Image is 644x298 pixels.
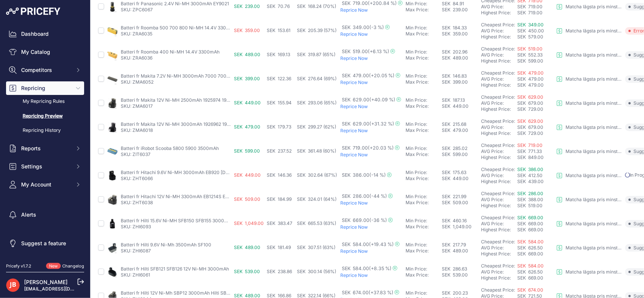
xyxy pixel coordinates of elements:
[234,124,260,130] span: SEK 479.00
[442,73,478,79] div: SEK 146.83
[556,124,622,130] a: Matcha lägsta pris minst 20% TB
[234,196,260,202] span: SEK 509.00
[342,217,393,223] span: SEK 669.00
[297,100,337,105] span: SEK 293.06 (65%)
[442,55,478,61] div: SEK 489.00
[517,118,543,124] a: SEK 629.00
[517,58,543,64] span: SEK 599.00
[121,55,152,61] a: SKU: ZRA6036
[406,97,442,103] div: Min Price:
[566,221,622,227] p: Matcha lägsta pris minst 20% TB
[297,148,336,154] span: SEK 361.48 (60%)
[369,217,387,223] span: (-36 %)
[297,196,337,202] span: SEK 324.01 (64%)
[406,170,442,176] div: Min Price:
[121,151,151,157] a: SKU: ZIT6037
[481,28,517,34] div: AVG Price:
[442,272,478,278] div: SEK 539.00
[566,269,622,275] p: Matcha lägsta pris minst 20% TB
[517,124,553,130] div: SEK 679.00
[342,241,400,247] span: SEK 584.00
[442,200,478,206] div: SEK 509.00
[6,110,84,123] a: Repricing Preview
[297,52,335,57] span: SEK 319.87 (65%)
[340,31,403,37] p: Reprice Now
[481,287,515,293] a: Cheapest Price:
[21,145,71,152] span: Reports
[517,130,543,136] span: SEK 729.00
[517,167,543,172] a: SEK 386.00
[121,176,153,181] a: SKU: ZHT6066
[340,200,403,206] p: Reprice Now
[442,242,478,248] div: SEK 217.79
[121,200,153,205] a: SKU: ZHT6038
[406,200,442,206] div: Max Price:
[369,193,387,199] span: (-44 %)
[121,145,219,151] a: Batteri fr iRobot Scooba 5800 5900 3500mAh
[481,269,517,275] div: AVG Price:
[121,170,235,175] a: Batteri fr Hitachi 9.6V Ni-MH 3000mAh EB920 [DATE]
[234,3,260,9] span: SEK 239.00
[481,227,511,232] a: Highest Price:
[342,145,400,151] span: SEK 719.00
[481,118,515,124] a: Cheapest Price:
[342,97,401,102] span: SEK 629.00
[517,142,543,148] a: SEK 719.00
[234,28,260,33] span: SEK 359.00
[517,179,544,184] span: SEK 439.00
[121,248,151,254] a: SKU: ZHI6087
[342,24,390,30] span: SEK 349.00
[517,34,543,40] span: SEK 579.00
[481,245,517,251] div: AVG Price:
[6,178,84,191] button: My Account
[121,224,151,229] a: SKU: ZHI6093
[517,94,543,100] span: SEK 629.00
[340,152,403,158] p: Reprice Now
[517,4,553,10] div: SEK 719.00
[481,106,511,112] a: Highest Price:
[481,167,515,172] a: Cheapest Price:
[481,100,517,106] div: AVG Price:
[517,191,543,196] a: SEK 286.00
[406,290,442,296] div: Min Price:
[442,248,478,254] div: SEK 489.00
[6,263,31,269] div: Pricefy v1.7.2
[121,1,229,6] a: Batteri fr Panasonic 2.4V Ni-MH 3000mAh EY9021
[481,221,517,227] div: AVG Price:
[406,266,442,272] div: Min Price:
[6,45,84,59] a: My Catalog
[6,81,84,95] button: Repricing
[442,79,478,85] div: SEK 399.00
[517,148,553,154] div: SEK 771.33
[121,290,268,296] a: Batteri fr Hilti 12V Ni-Mh SBP12 3000mAh Hilti SBP12 SFB125 SFB105
[267,76,291,81] span: SEK 122.36
[234,269,260,274] span: SEK 539.00
[406,103,442,109] div: Max Price:
[442,194,478,200] div: SEK 221.99
[481,46,515,52] a: Cheapest Price:
[481,275,511,281] a: Highest Price:
[6,160,84,173] button: Settings
[6,95,84,108] a: My Repricing Rules
[234,76,260,81] span: SEK 399.00
[6,27,84,41] a: Dashboard
[481,4,517,10] div: AVG Price:
[368,145,394,151] span: (+20.03 %)
[481,154,511,160] a: Highest Price:
[406,194,442,200] div: Min Price:
[517,46,543,52] a: SEK 519.00
[297,269,336,274] span: SEK 300.14 (56%)
[342,49,395,54] span: SEK 519.00
[267,148,292,154] span: SEK 237.52
[517,28,553,34] div: SEK 450.00
[556,173,622,179] a: Matcha lägsta pris minst 20% TB
[267,196,292,202] span: SEK 184.99
[481,148,517,154] div: AVG Price:
[342,0,403,6] span: SEK 719.00
[517,173,553,179] div: SEK 412.50
[517,82,544,88] span: SEK 479.00
[442,176,478,182] div: SEK 449.00
[566,4,622,10] p: Matcha lägsta pris minst 20% TB
[556,221,622,227] a: Matcha lägsta pris minst 20% TB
